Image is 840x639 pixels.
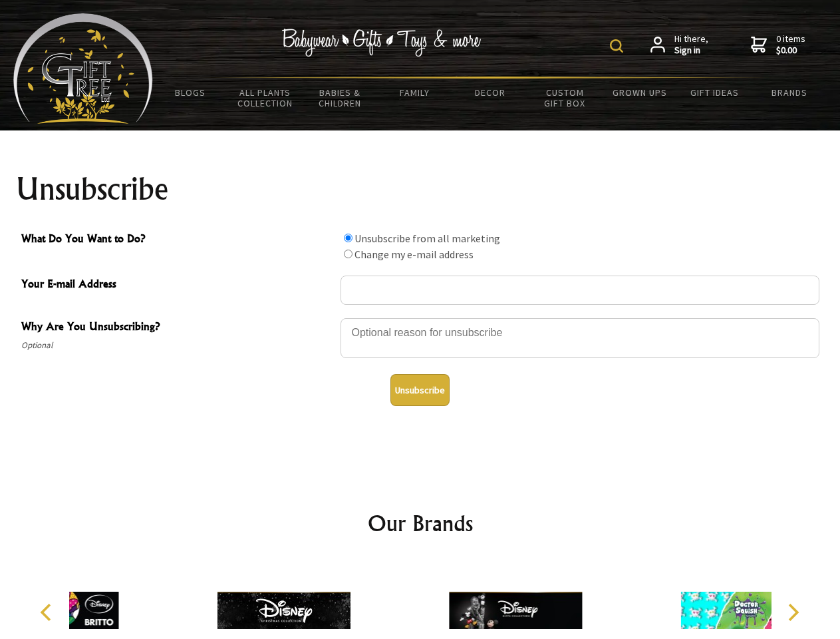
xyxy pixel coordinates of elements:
button: Unsubscribe [390,374,450,406]
a: All Plants Collection [228,79,303,117]
a: BLOGS [153,79,228,106]
button: Previous [33,598,63,627]
strong: $0.00 [776,45,805,57]
a: 0 items$0.00 [751,33,805,57]
a: Decor [452,79,527,106]
input: Your E-mail Address [341,276,819,305]
textarea: Why Are You Unsubscribing? [341,318,819,358]
a: Custom Gift Box [527,79,603,117]
label: Change my e-mail address [354,248,474,261]
button: Next [778,598,807,627]
img: product search [610,39,623,53]
span: Hi there, [674,33,708,57]
input: What Do You Want to Do? [344,250,352,258]
a: Hi there,Sign in [650,33,708,57]
span: Your E-mail Address [21,276,334,295]
a: Babies & Children [303,79,378,117]
img: Babyware - Gifts - Toys and more... [13,13,153,124]
label: Unsubscribe from all marketing [354,232,500,245]
a: Brands [752,79,827,106]
a: Grown Ups [602,79,677,106]
span: Optional [21,337,334,353]
h2: Our Brands [27,507,814,539]
span: 0 items [776,33,805,57]
span: Why Are You Unsubscribing? [21,318,334,337]
img: Babywear - Gifts - Toys & more [282,29,482,57]
input: What Do You Want to Do? [344,234,352,242]
span: What Do You Want to Do? [21,230,334,250]
h1: Unsubscribe [16,173,825,205]
a: Family [378,79,453,106]
a: Gift Ideas [677,79,752,106]
strong: Sign in [674,45,708,57]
